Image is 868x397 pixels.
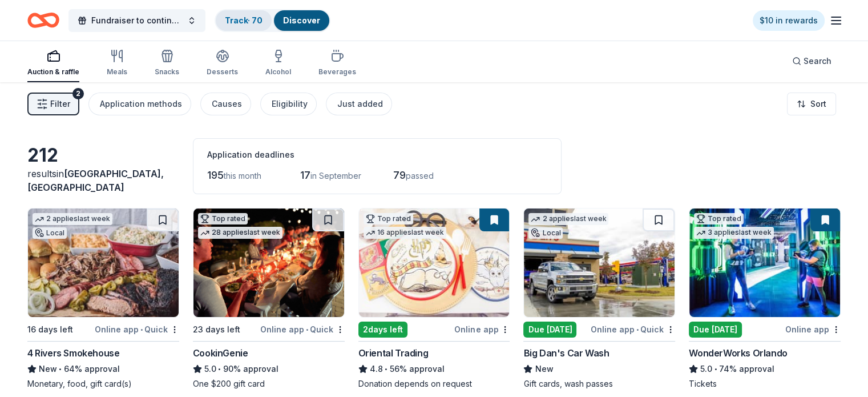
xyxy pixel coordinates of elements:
a: Image for Oriental TradingTop rated16 applieslast week2days leftOnline appOriental Trading4.8•56%... [358,208,510,390]
div: 90% approval [193,362,345,376]
button: Eligibility [260,93,317,115]
span: • [385,364,387,374]
span: • [636,325,639,334]
button: Beverages [318,45,356,82]
div: Online app [785,322,841,336]
div: Top rated [198,213,248,224]
div: Just added [337,97,383,111]
span: in [27,168,164,193]
div: Online app Quick [260,322,345,336]
div: 74% approval [689,362,841,376]
span: • [714,364,717,374]
button: Causes [200,93,251,115]
span: in September [310,171,361,181]
span: 79 [393,169,406,181]
div: 2 [72,88,84,99]
span: Fundraiser to continue KIDpreneur Marketplaces [91,14,183,27]
div: 2 days left [358,322,407,338]
div: Donation depends on request [358,378,510,390]
span: passed [406,171,434,181]
button: Snacks [155,45,179,82]
div: 64% approval [27,362,179,376]
span: • [59,364,62,374]
span: • [140,325,143,334]
div: Big Dan's Car Wash [523,346,609,360]
div: Snacks [155,67,179,77]
button: Filter2 [27,93,79,115]
span: 4.8 [370,362,383,376]
div: Due [DATE] [689,322,742,338]
div: Online app Quick [591,322,675,336]
div: Meals [107,67,127,77]
span: 5.0 [700,362,712,376]
div: Application deadlines [207,148,547,162]
div: Application methods [100,97,182,111]
a: Discover [283,15,320,25]
div: 28 applies last week [198,227,282,239]
div: Desserts [207,67,238,77]
div: Top rated [694,213,744,224]
span: Sort [810,97,826,111]
div: Due [DATE] [523,322,576,338]
div: Local [33,227,67,239]
div: Top rated [364,213,413,224]
button: Sort [787,93,836,115]
div: Auction & raffle [27,67,79,77]
button: Just added [326,93,392,115]
a: Image for 4 Rivers Smokehouse2 applieslast weekLocal16 days leftOnline app•Quick4 Rivers Smokehou... [27,208,179,390]
a: Track· 70 [225,15,263,25]
button: Meals [107,45,127,82]
div: Eligibility [272,97,308,111]
span: • [306,325,308,334]
span: Filter [50,97,70,111]
div: 16 days left [27,323,73,336]
a: Image for CookinGenieTop rated28 applieslast week23 days leftOnline app•QuickCookinGenie5.0•90% a... [193,208,345,390]
span: 5.0 [204,362,216,376]
div: 4 Rivers Smokehouse [27,346,119,360]
div: Monetary, food, gift card(s) [27,378,179,390]
div: 3 applies last week [694,227,774,239]
a: Home [27,7,59,34]
button: Desserts [207,45,238,82]
button: Fundraiser to continue KIDpreneur Marketplaces [68,9,205,32]
img: Image for 4 Rivers Smokehouse [28,208,179,317]
span: • [218,364,221,374]
img: Image for Big Dan's Car Wash [524,208,675,317]
button: Search [783,50,841,73]
button: Application methods [88,93,191,115]
div: Beverages [318,67,356,77]
div: Causes [212,97,242,111]
button: Track· 70Discover [215,9,330,32]
div: CookinGenie [193,346,248,360]
img: Image for CookinGenie [193,208,344,317]
span: New [39,362,57,376]
span: 17 [300,169,310,181]
img: Image for Oriental Trading [359,208,510,317]
div: 56% approval [358,362,510,376]
button: Auction & raffle [27,45,79,82]
div: 212 [27,144,179,167]
span: 195 [207,169,224,181]
div: Oriental Trading [358,346,429,360]
div: Local [528,227,563,239]
div: Online app Quick [95,322,179,336]
div: 23 days left [193,323,240,336]
div: Gift cards, wash passes [523,378,675,390]
a: Image for Big Dan's Car Wash2 applieslast weekLocalDue [DATE]Online app•QuickBig Dan's Car WashNe... [523,208,675,390]
div: results [27,167,179,194]
div: One $200 gift card [193,378,345,390]
div: Alcohol [265,67,291,77]
a: $10 in rewards [753,10,825,31]
button: Alcohol [265,45,291,82]
img: Image for WonderWorks Orlando [689,208,840,317]
div: Tickets [689,378,841,390]
div: 2 applies last week [528,213,608,225]
div: 2 applies last week [33,213,112,225]
span: this month [224,171,261,181]
div: WonderWorks Orlando [689,346,787,360]
div: 16 applies last week [364,227,446,239]
div: Online app [454,322,510,336]
span: [GEOGRAPHIC_DATA], [GEOGRAPHIC_DATA] [27,168,164,193]
a: Image for WonderWorks OrlandoTop rated3 applieslast weekDue [DATE]Online appWonderWorks Orlando5.... [689,208,841,390]
span: New [535,362,553,376]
